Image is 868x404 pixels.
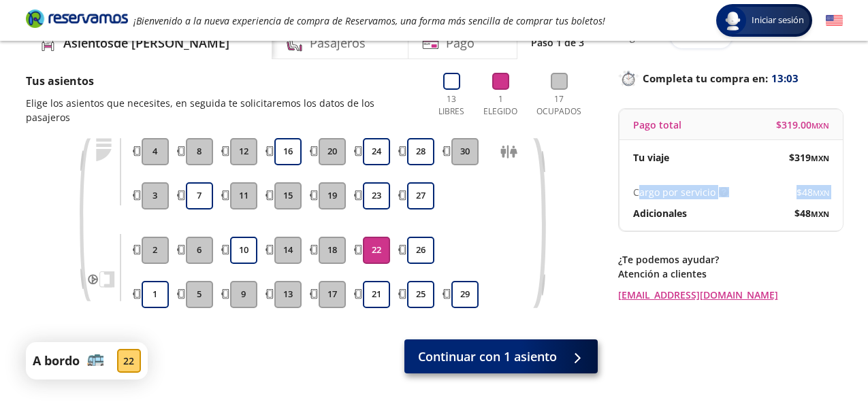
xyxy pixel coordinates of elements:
[186,138,213,165] button: 8
[811,209,829,219] small: MXN
[63,34,229,52] h4: Asientos de [PERSON_NAME]
[451,281,479,308] button: 29
[633,118,681,132] p: Pago total
[531,35,584,50] p: Paso 1 de 3
[319,138,346,165] button: 20
[33,352,80,370] p: A bordo
[480,93,521,118] p: 1 Elegido
[618,69,843,88] p: Completa tu compra en :
[363,281,390,308] button: 21
[186,281,213,308] button: 5
[274,138,302,165] button: 16
[797,185,829,199] span: $ 48
[363,237,390,264] button: 22
[531,93,588,118] p: 17 Ocupados
[771,71,799,86] span: 13:03
[633,150,669,165] p: Tu viaje
[618,288,843,302] a: [EMAIL_ADDRESS][DOMAIN_NAME]
[133,14,605,27] em: ¡Bienvenido a la nueva experiencia de compra de Reservamos, una forma más sencilla de comprar tus...
[310,34,366,52] h4: Pasajeros
[142,138,169,165] button: 4
[451,138,479,165] button: 30
[26,8,128,29] i: Brand Logo
[142,281,169,308] button: 1
[618,252,843,267] p: ¿Te podemos ayudar?
[407,237,434,264] button: 26
[186,182,213,209] button: 7
[363,138,390,165] button: 24
[117,349,141,373] div: 22
[274,237,302,264] button: 14
[274,281,302,308] button: 13
[186,237,213,264] button: 6
[633,185,716,199] p: Cargo por servicio
[794,206,829,220] span: $ 48
[433,93,470,118] p: 13 Libres
[230,237,257,264] button: 10
[26,8,128,33] a: Brand Logo
[811,153,829,163] small: MXN
[319,281,346,308] button: 17
[418,348,557,366] span: Continuar con 1 asiento
[618,267,843,281] p: Atención a clientes
[789,325,854,390] iframe: Messagebird Livechat Widget
[319,237,346,264] button: 18
[363,182,390,209] button: 23
[407,138,434,165] button: 28
[142,237,169,264] button: 2
[811,120,829,131] small: MXN
[407,281,434,308] button: 25
[446,34,475,52] h4: Pago
[826,12,843,29] button: English
[407,182,434,209] button: 27
[404,339,598,373] button: Continuar con 1 asiento
[746,14,809,27] span: Iniciar sesión
[230,182,257,209] button: 11
[813,188,829,198] small: MXN
[230,138,257,165] button: 12
[26,73,419,89] p: Tus asientos
[789,150,829,165] span: $ 319
[142,182,169,209] button: 3
[776,118,829,132] span: $ 319.00
[230,281,257,308] button: 9
[274,182,302,209] button: 15
[633,206,687,220] p: Adicionales
[26,96,419,124] p: Elige los asientos que necesites, en seguida te solicitaremos los datos de los pasajeros
[319,182,346,209] button: 19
